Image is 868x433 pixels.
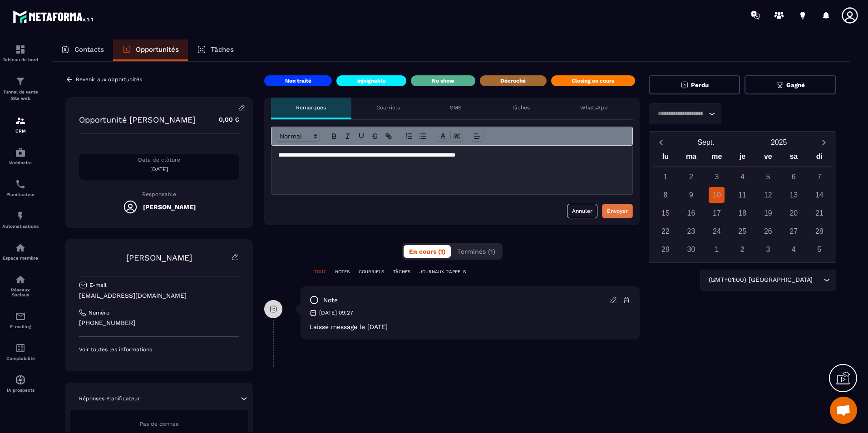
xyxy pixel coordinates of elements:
a: social-networksocial-networkRéseaux Sociaux [2,267,39,304]
span: En cours (1) [409,248,445,255]
div: lu [653,150,678,166]
button: Envoyer [602,204,633,218]
span: Perdu [691,82,709,89]
p: COURRIELS [359,269,384,275]
p: TOUT [314,269,326,275]
div: Search for option [700,270,836,290]
p: note [323,296,338,305]
p: Laissé message le [DATE] [310,323,631,330]
p: IA prospects [2,388,39,393]
div: Calendar wrapper [653,150,832,257]
p: Date de clôture [79,156,239,163]
img: formation [15,76,26,87]
div: 24 [709,223,725,239]
p: Planificateur [2,192,39,197]
div: Calendar days [653,169,832,257]
div: me [704,150,730,166]
p: Opportunités [136,45,179,54]
img: formation [15,44,26,55]
a: Tâches [188,39,243,61]
button: Gagné [745,75,836,94]
p: JOURNAUX D'APPELS [419,269,466,275]
span: (GMT+01:00) [GEOGRAPHIC_DATA] [706,275,814,285]
div: sa [781,150,806,166]
img: automations [15,147,26,158]
div: 5 [811,241,827,257]
div: 4 [786,241,802,257]
button: Next month [815,136,832,148]
p: CRM [2,128,39,133]
div: 7 [811,169,827,185]
img: formation [15,115,26,126]
p: Espace membre [2,256,39,261]
div: 3 [709,169,725,185]
p: Tableau de bord [2,57,39,62]
div: 18 [735,205,750,221]
img: automations [15,211,26,221]
a: formationformationCRM [2,108,39,140]
div: 22 [657,223,673,239]
p: Remarques [296,104,326,111]
img: accountant [15,343,26,354]
div: 12 [760,187,776,203]
img: automations [15,374,26,385]
p: Webinaire [2,160,39,165]
div: 20 [786,205,802,221]
button: Open years overlay [742,134,815,150]
img: social-network [15,274,26,285]
a: automationsautomationsAutomatisations [2,204,39,236]
div: 27 [786,223,802,239]
p: 0,00 € [210,111,239,128]
div: 8 [657,187,673,203]
p: Tunnel de vente Site web [2,89,39,102]
button: Annuler [567,204,597,218]
div: 2 [735,241,750,257]
div: 1 [657,169,673,185]
div: 2 [683,169,699,185]
p: Voir toutes les informations [79,346,239,353]
p: Contacts [74,45,104,54]
span: Terminés (1) [457,248,495,255]
div: 23 [683,223,699,239]
p: WhatsApp [580,104,608,111]
p: NOTES [335,269,350,275]
div: je [730,150,755,166]
a: formationformationTunnel de vente Site web [2,69,39,108]
p: Tâches [512,104,530,111]
button: En cours (1) [404,245,451,258]
div: ma [678,150,704,166]
div: 21 [811,205,827,221]
a: automationsautomationsEspace membre [2,236,39,267]
div: 17 [709,205,725,221]
input: Search for option [814,275,821,285]
span: Gagné [786,82,805,89]
p: Opportunité [PERSON_NAME] [79,115,195,124]
p: injoignable [357,77,386,84]
div: 5 [760,169,776,185]
div: 4 [735,169,750,185]
p: Courriels [376,104,400,111]
p: Revenir aux opportunités [76,76,142,83]
a: automationsautomationsWebinaire [2,140,39,172]
div: 26 [760,223,776,239]
p: Réseaux Sociaux [2,287,39,297]
p: Comptabilité [2,356,39,361]
p: E-mailing [2,324,39,329]
p: E-mail [89,281,107,289]
button: Previous month [653,136,670,148]
div: 11 [735,187,750,203]
div: 28 [811,223,827,239]
p: No show [432,77,454,84]
div: 3 [760,241,776,257]
div: 19 [760,205,776,221]
p: Automatisations [2,224,39,229]
div: 6 [786,169,802,185]
a: Opportunités [113,39,188,61]
div: 10 [709,187,725,203]
h5: [PERSON_NAME] [143,203,196,211]
div: 14 [811,187,827,203]
a: schedulerschedulerPlanificateur [2,172,39,204]
img: logo [13,8,94,25]
div: 30 [683,241,699,257]
p: Réponses Planificateur [79,395,140,402]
